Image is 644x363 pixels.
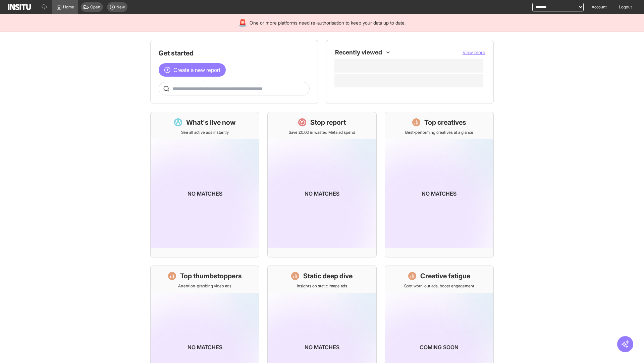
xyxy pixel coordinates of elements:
[422,190,457,198] p: No matches
[116,4,125,10] span: New
[385,139,493,248] img: coming-soon-gradient_kfitwp.png
[463,49,485,56] button: View more
[181,130,229,135] p: See all active ads instantly
[310,118,346,127] h1: Stop report
[151,139,259,248] img: coming-soon-gradient_kfitwp.png
[8,4,31,10] img: Logo
[150,112,259,257] a: What's live nowSee all active ads instantlyNo matches
[289,130,355,135] p: Save £0.00 in wasted Meta ad spend
[238,18,247,28] div: 🚨
[178,283,231,289] p: Attention-grabbing video ads
[305,190,339,198] p: No matches
[303,271,353,281] h1: Static deep dive
[90,4,100,10] span: Open
[159,48,310,58] h1: Get started
[268,139,376,248] img: coming-soon-gradient_kfitwp.png
[187,343,222,351] p: No matches
[250,19,406,26] span: One or more platforms need re-authorisation to keep your data up to date.
[63,4,74,10] span: Home
[186,118,236,127] h1: What's live now
[405,130,473,135] p: Best-performing creatives at a glance
[424,118,466,127] h1: Top creatives
[180,271,242,281] h1: Top thumbstoppers
[463,49,485,55] span: View more
[187,190,222,198] p: No matches
[267,112,376,257] a: Stop reportSave £0.00 in wasted Meta ad spendNo matches
[297,283,347,289] p: Insights on static image ads
[385,112,494,257] a: Top creativesBest-performing creatives at a glanceNo matches
[173,66,220,74] span: Create a new report
[159,63,226,77] button: Create a new report
[305,343,339,351] p: No matches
